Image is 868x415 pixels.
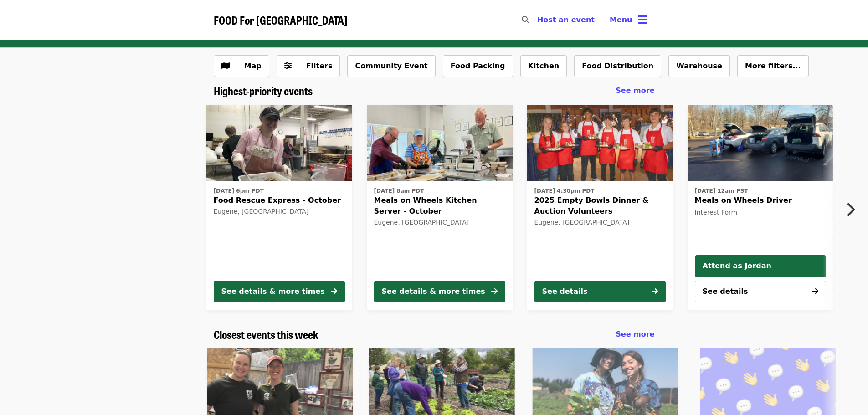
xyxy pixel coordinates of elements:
button: Next item [838,197,868,222]
i: arrow-right icon [812,287,818,296]
span: Meals on Wheels Kitchen Server - October [374,195,505,217]
img: 2025 Empty Bowls Dinner & Auction Volunteers organized by FOOD For Lane County [527,105,673,181]
time: [DATE] 4:30pm PDT [534,187,595,195]
span: See details [703,287,748,296]
button: Community Event [347,55,435,77]
button: Food Packing [443,55,513,77]
a: See details for "Meals on Wheels Driver" [695,184,826,219]
button: See details [695,281,826,302]
time: [DATE] 6pm PDT [214,187,264,195]
button: See details & more times [214,281,345,302]
i: arrow-right icon [652,287,658,296]
i: bars icon [638,13,647,26]
button: Kitchen [520,55,567,77]
div: Eugene, [GEOGRAPHIC_DATA] [534,219,666,226]
span: Food Rescue Express - October [214,195,345,206]
time: [DATE] 12am PST [695,187,748,195]
div: Closest events this week [206,328,662,341]
i: chevron-right icon [846,201,855,218]
i: map icon [221,61,230,70]
a: FOOD For [GEOGRAPHIC_DATA] [214,14,348,27]
button: See details [534,281,666,302]
i: sliders-h icon [284,61,292,70]
a: See details for "Meals on Wheels Kitchen Server - October" [367,105,513,310]
div: Eugene, [GEOGRAPHIC_DATA] [374,219,505,226]
a: Closest events this week [214,328,318,341]
a: See more [616,85,654,96]
span: See more [616,86,654,95]
i: arrow-right icon [491,287,498,296]
button: Attend as Jordan [695,255,826,277]
button: Toggle account menu [602,9,655,31]
button: See details & more times [374,281,505,302]
time: [DATE] 8am PDT [374,187,424,195]
button: Filters (0 selected) [277,55,340,77]
button: More filters... [737,55,809,77]
span: FOOD For [GEOGRAPHIC_DATA] [214,12,348,28]
div: See details & more times [382,286,485,297]
button: Food Distribution [574,55,661,77]
span: Map [244,61,262,70]
span: Meals on Wheels Driver [695,195,826,206]
div: Highest-priority events [206,84,662,97]
i: arrow-right icon [331,287,337,296]
img: Meals on Wheels Kitchen Server - October organized by FOOD For Lane County [367,105,513,181]
span: Menu [610,15,632,24]
span: Filters [306,61,333,70]
span: Attend as Jordan [703,261,818,272]
span: Highest-priority events [214,82,313,98]
span: Interest Form [695,209,738,216]
a: Meals on Wheels Driver [688,105,833,181]
a: See details for "Food Rescue Express - October" [206,105,352,310]
a: See details for "2025 Empty Bowls Dinner & Auction Volunteers" [527,105,673,310]
div: Eugene, [GEOGRAPHIC_DATA] [214,208,345,215]
input: Search [534,9,542,31]
a: Highest-priority events [214,84,313,97]
a: Host an event [537,15,595,24]
img: Meals on Wheels Driver organized by FOOD For Lane County [688,105,833,181]
div: See details [542,286,588,297]
img: Food Rescue Express - October organized by FOOD For Lane County [206,105,352,181]
div: See details & more times [221,286,325,297]
span: 2025 Empty Bowls Dinner & Auction Volunteers [534,195,666,217]
a: See more [616,329,654,340]
span: Closest events this week [214,326,318,342]
i: search icon [522,15,529,24]
button: Show map view [214,55,269,77]
button: Warehouse [668,55,730,77]
span: More filters... [745,61,801,70]
span: See more [616,330,654,338]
